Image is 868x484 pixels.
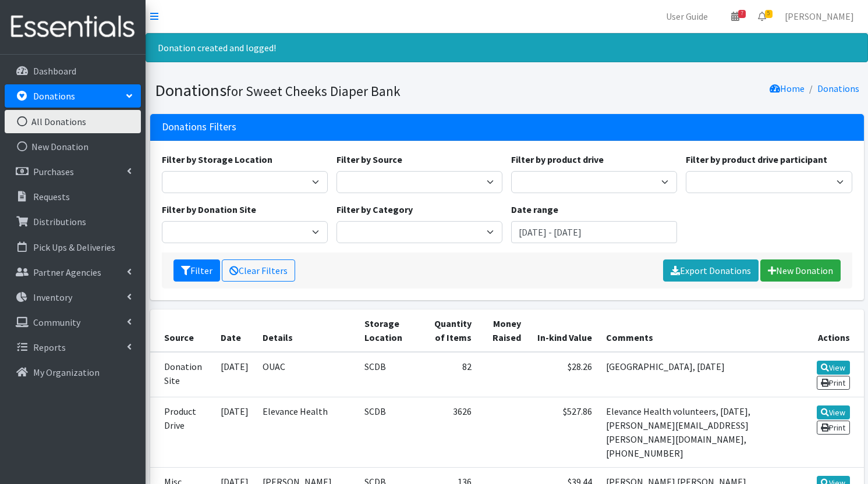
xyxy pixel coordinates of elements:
[155,80,503,101] h1: Donations
[479,309,528,352] th: Money Raised
[150,397,214,467] td: Product Drive
[5,210,141,233] a: Distributions
[528,309,599,352] th: In-kind Value
[146,33,868,62] div: Donation created and logged!
[418,309,479,352] th: Quantity of Items
[528,397,599,467] td: $527.86
[162,121,236,133] h3: Donations Filters
[722,5,749,28] a: 7
[817,361,850,375] a: View
[5,311,141,334] a: Community
[33,65,76,77] p: Dashboard
[357,352,418,397] td: SCDB
[770,83,805,94] a: Home
[5,110,141,133] a: All Donations
[418,397,479,467] td: 3626
[33,191,70,202] p: Requests
[162,152,272,166] label: Filter by Storage Location
[162,202,256,216] label: Filter by Donation Site
[599,309,802,352] th: Comments
[336,152,402,166] label: Filter by Source
[5,261,141,284] a: Partner Agencies
[5,361,141,384] a: My Organization
[802,309,864,352] th: Actions
[5,236,141,259] a: Pick Ups & Deliveries
[173,259,220,282] button: Filter
[817,83,859,94] a: Donations
[765,10,773,18] span: 5
[5,336,141,359] a: Reports
[817,376,850,390] a: Print
[5,59,141,83] a: Dashboard
[214,309,256,352] th: Date
[5,185,141,208] a: Requests
[5,286,141,309] a: Inventory
[357,309,418,352] th: Storage Location
[150,352,214,397] td: Donation Site
[5,8,141,47] img: HumanEssentials
[33,166,74,177] p: Purchases
[33,341,66,353] p: Reports
[222,259,295,282] a: Clear Filters
[33,216,86,227] p: Distributions
[214,352,256,397] td: [DATE]
[256,309,357,352] th: Details
[5,84,141,108] a: Donations
[686,152,827,166] label: Filter by product drive participant
[418,352,479,397] td: 82
[5,160,141,183] a: Purchases
[663,259,759,282] a: Export Donations
[5,135,141,158] a: New Donation
[749,5,775,28] a: 5
[760,259,841,282] a: New Donation
[357,397,418,467] td: SCDB
[33,90,75,102] p: Donations
[511,152,604,166] label: Filter by product drive
[150,309,214,352] th: Source
[657,5,717,28] a: User Guide
[817,405,850,419] a: View
[256,352,357,397] td: OUAC
[511,202,558,216] label: Date range
[33,366,100,378] p: My Organization
[511,221,677,243] input: January 1, 2011 - December 31, 2011
[738,10,746,18] span: 7
[775,5,863,28] a: [PERSON_NAME]
[33,316,80,328] p: Community
[33,266,101,278] p: Partner Agencies
[528,352,599,397] td: $28.26
[599,352,802,397] td: [GEOGRAPHIC_DATA], [DATE]
[817,421,850,435] a: Print
[226,83,401,99] small: for Sweet Cheeks Diaper Bank
[214,397,256,467] td: [DATE]
[256,397,357,467] td: Elevance Health
[33,291,72,303] p: Inventory
[33,241,115,253] p: Pick Ups & Deliveries
[599,397,802,467] td: Elevance Health volunteers, [DATE], [PERSON_NAME][EMAIL_ADDRESS][PERSON_NAME][DOMAIN_NAME], [PHON...
[336,202,413,216] label: Filter by Category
